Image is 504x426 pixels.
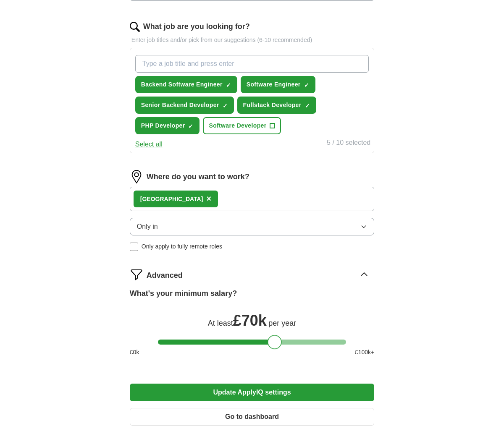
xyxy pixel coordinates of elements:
button: Senior Backend Developer✓ [135,97,234,114]
span: Only in [137,222,158,232]
span: Backend Software Engineer [141,80,223,89]
div: 5 / 10 selected [327,138,370,149]
div: [GEOGRAPHIC_DATA] [140,195,203,204]
button: Only in [130,218,374,235]
span: PHP Developer [141,121,185,130]
span: ✓ [223,102,228,109]
span: £ 70k [233,312,267,329]
label: What's your minimum salary? [130,288,237,299]
span: Fullstack Developer [243,101,302,110]
span: ✓ [305,102,310,109]
label: What job are you looking for? [143,21,250,32]
button: PHP Developer✓ [135,117,200,134]
button: Backend Software Engineer✓ [135,76,237,93]
button: × [206,193,211,205]
img: filter [130,268,143,281]
span: Software Engineer [247,80,301,89]
button: Software Engineer✓ [241,76,315,93]
button: Select all [135,139,163,149]
span: × [206,194,211,203]
span: At least [208,319,233,327]
span: Advanced [147,270,183,281]
span: Software Developer [209,121,266,130]
span: ✓ [226,82,231,89]
input: Only apply to fully remote roles [130,243,138,251]
button: Software Developer [203,117,281,134]
label: Where do you want to work? [147,171,249,183]
p: Enter job titles and/or pick from our suggestions (6-10 recommended) [130,36,374,44]
input: Type a job title and press enter [135,55,369,73]
img: location.png [130,170,143,183]
button: Go to dashboard [130,408,374,426]
span: ✓ [188,123,193,130]
span: ✓ [304,82,309,89]
span: £ 100 k+ [355,348,374,357]
span: per year [268,319,296,327]
button: Fullstack Developer✓ [237,97,316,114]
span: Senior Backend Developer [141,101,219,110]
img: search.png [130,22,140,32]
span: £ 0 k [130,348,139,357]
button: Update ApplyIQ settings [130,384,374,401]
span: Only apply to fully remote roles [142,242,222,251]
